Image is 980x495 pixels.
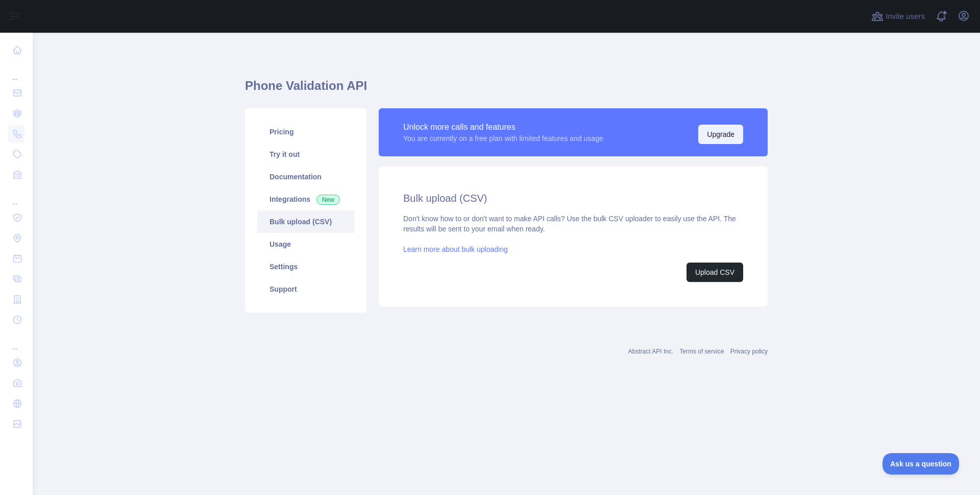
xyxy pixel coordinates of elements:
[257,166,354,188] a: Documentation
[886,11,925,22] span: Invite users
[869,8,927,25] button: Invite users
[883,453,960,475] iframe: Toggle Customer Support
[257,121,354,143] a: Pricing
[628,348,674,355] a: Abstract API Inc.
[698,125,743,144] button: Upgrade
[403,191,743,205] h2: Bulk upload (CSV)
[687,263,743,282] button: Upload CSV
[257,188,354,210] a: Integrations New
[8,186,24,206] div: ...
[257,233,354,255] a: Usage
[8,331,24,351] div: ...
[316,195,340,205] span: New
[245,78,768,102] h1: Phone Validation API
[679,348,724,355] a: Terms of service
[403,133,603,144] div: You are currently on a free plan with limited features and usage
[257,278,354,300] a: Support
[8,61,24,82] div: ...
[403,245,508,253] a: Learn more about bulk uploading
[403,121,603,133] div: Unlock more calls and features
[257,143,354,166] a: Try it out
[257,255,354,278] a: Settings
[403,214,743,282] div: Don't know how to or don't want to make API calls? Use the bulk CSV uploader to easily use the AP...
[730,348,768,355] a: Privacy policy
[257,210,354,233] a: Bulk upload (CSV)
